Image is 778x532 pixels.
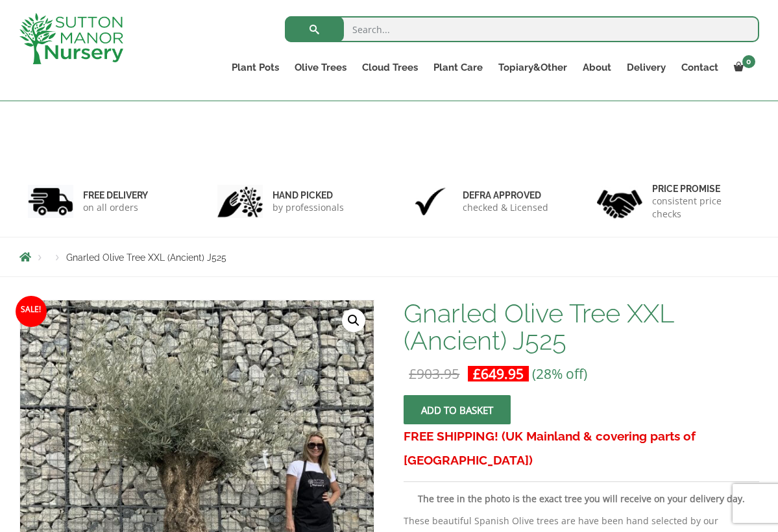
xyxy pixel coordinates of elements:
a: Plant Pots [224,58,287,77]
a: Cloud Trees [354,58,426,77]
span: £ [473,365,481,383]
span: Sale! [16,296,47,327]
span: Gnarled Olive Tree XXL (Ancient) J525 [66,252,226,263]
p: consistent price checks [652,195,751,221]
strong: The tree in the photo is the exact tree you will receive on your delivery day. [418,492,745,505]
a: Contact [674,58,726,77]
span: (28% off) [532,365,587,383]
input: Search... [285,16,759,42]
a: View full-screen image gallery [342,309,365,332]
img: 4.jpg [597,182,642,221]
h6: hand picked [273,189,344,201]
a: Delivery [619,58,674,77]
img: 1.jpg [28,185,73,218]
a: Topiary&Other [491,58,575,77]
span: 0 [742,55,755,68]
nav: Breadcrumbs [19,252,759,262]
h3: FREE SHIPPING! (UK Mainland & covering parts of [GEOGRAPHIC_DATA]) [404,424,759,472]
p: checked & Licensed [463,201,548,214]
img: logo [19,13,123,64]
h6: FREE DELIVERY [83,189,148,201]
a: Plant Care [426,58,491,77]
h6: Defra approved [463,189,548,201]
p: on all orders [83,201,148,214]
bdi: 903.95 [409,365,459,383]
a: About [575,58,619,77]
a: 0 [726,58,759,77]
span: £ [409,365,417,383]
a: Olive Trees [287,58,354,77]
p: by professionals [273,201,344,214]
img: 3.jpg [407,185,453,218]
h1: Gnarled Olive Tree XXL (Ancient) J525 [404,300,759,354]
h6: Price promise [652,183,751,195]
button: Add to basket [404,395,511,424]
bdi: 649.95 [473,365,524,383]
img: 2.jpg [217,185,263,218]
